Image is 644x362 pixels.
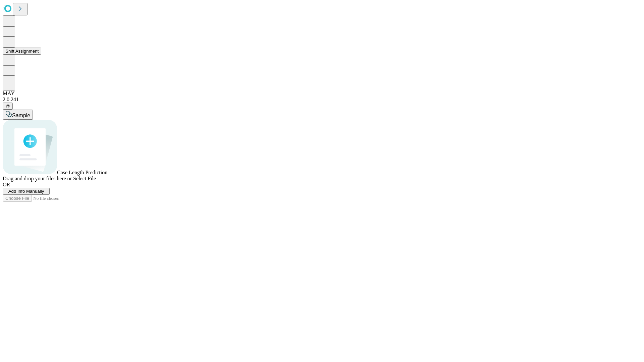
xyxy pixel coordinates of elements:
[3,97,641,103] div: 2.0.241
[3,90,641,97] div: MAY
[57,170,107,175] span: Case Length Prediction
[5,104,10,109] span: @
[3,188,50,195] button: Add Info Manually
[3,48,41,55] button: Shift Assignment
[73,176,96,181] span: Select File
[3,103,13,110] button: @
[8,189,44,194] span: Add Info Manually
[12,113,30,118] span: Sample
[3,182,10,187] span: OR
[3,110,33,120] button: Sample
[3,176,72,181] span: Drag and drop your files here or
